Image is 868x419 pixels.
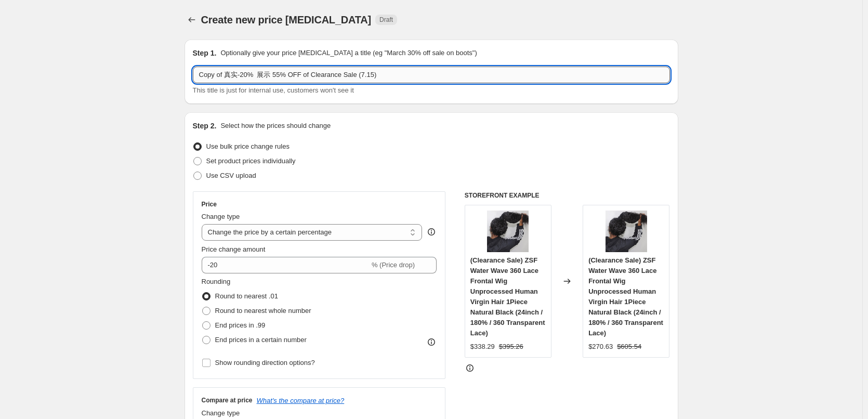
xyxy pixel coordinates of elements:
span: (Clearance Sale) ZSF Water Wave 360 Lace Frontal Wig Unprocessed Human Virgin Hair 1Piece Natural... [588,256,663,337]
span: Change type [202,213,240,220]
span: Rounding [202,278,231,285]
span: (Clearance Sale) ZSF Water Wave 360 Lace Frontal Wig Unprocessed Human Virgin Hair 1Piece Natural... [470,256,545,337]
input: -15 [202,257,370,273]
button: Price change jobs [185,12,199,27]
span: $338.29 [470,343,495,350]
span: Set product prices individually [206,157,296,165]
span: $605.54 [617,343,641,350]
span: Use CSV upload [206,172,256,179]
span: This title is just for internal use, customers won't see it [193,86,354,94]
input: 30% off holiday sale [193,67,670,83]
img: 48cd5a5172e9c2a5_80x.png [487,211,529,252]
h6: STOREFRONT EXAMPLE [465,191,670,200]
span: Create new price [MEDICAL_DATA] [201,14,372,25]
h3: Price [202,200,217,208]
button: What's the compare at price? [257,397,345,404]
span: $395.26 [499,343,523,350]
span: Use bulk price change rules [206,142,290,150]
span: $270.63 [588,343,613,350]
span: Round to nearest .01 [215,292,278,300]
span: End prices in .99 [215,321,266,329]
span: Price change amount [202,245,266,253]
h2: Step 1. [193,48,217,58]
img: 48cd5a5172e9c2a5_80x.png [606,211,647,252]
p: Optionally give your price [MEDICAL_DATA] a title (eg "March 30% off sale on boots") [220,48,477,58]
h3: Compare at price [202,396,253,404]
span: Draft [379,16,393,24]
span: % (Price drop) [372,261,415,269]
h2: Step 2. [193,121,217,131]
span: Change type [202,409,240,417]
p: Select how the prices should change [220,121,331,131]
span: End prices in a certain number [215,336,307,344]
span: Round to nearest whole number [215,307,311,315]
span: Show rounding direction options? [215,359,315,366]
div: help [426,227,437,237]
